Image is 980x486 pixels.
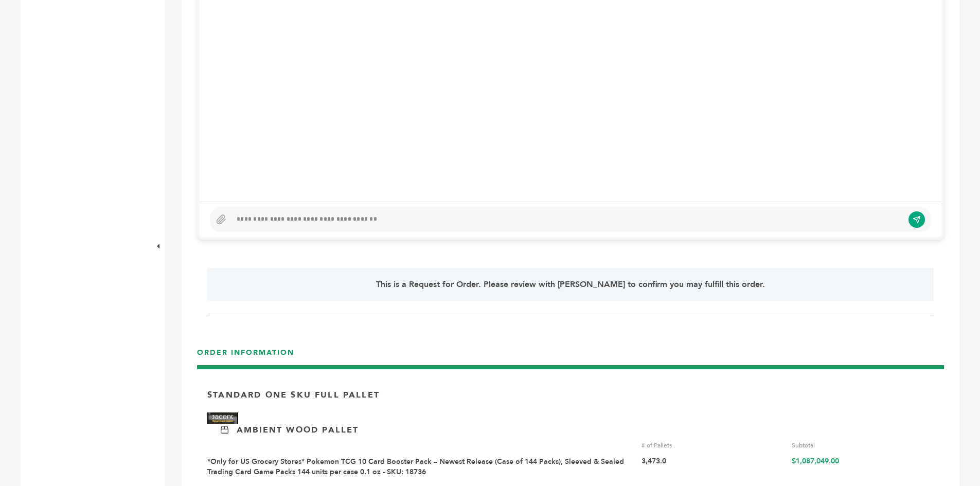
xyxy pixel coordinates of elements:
img: Brand Name [207,412,238,424]
p: Standard One Sku Full Pallet [207,389,380,401]
h3: ORDER INFORMATION [197,348,944,366]
p: Ambient Wood Pallet [237,424,359,436]
img: Ambient [221,426,228,434]
div: Subtotal [792,441,934,450]
div: # of Pallets [642,441,783,450]
div: $1,087,049.00 [792,457,934,477]
p: This is a Request for Order. Please review with [PERSON_NAME] to confirm you may fulfill this order. [236,278,904,291]
div: 3,473.0 [642,457,783,477]
a: *Only for US Grocery Stores* Pokemon TCG 10 Card Booster Pack – Newest Release (Case of 144 Packs... [207,457,624,477]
